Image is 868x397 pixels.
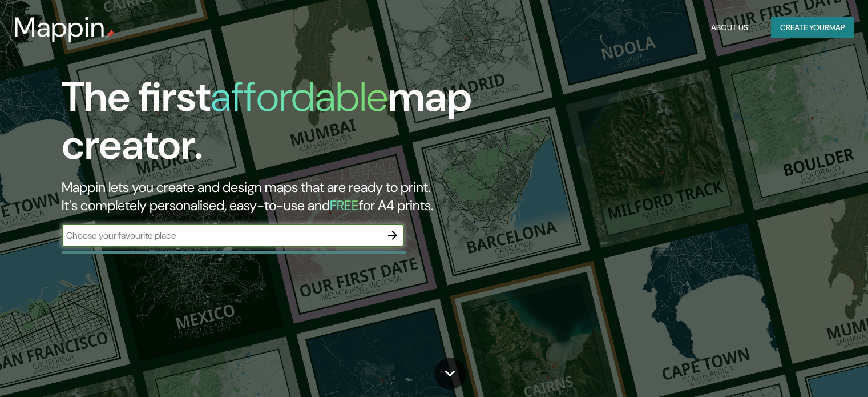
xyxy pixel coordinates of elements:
h2: Mappin lets you create and design maps that are ready to print. It's completely personalised, eas... [62,178,496,215]
button: About Us [706,17,753,38]
img: mappin-pin [106,30,115,39]
h1: The first map creator. [62,73,496,178]
h3: Mappin [14,11,106,43]
button: Create yourmap [771,17,854,38]
h1: affordable [211,70,388,123]
h5: FREE [330,197,359,214]
input: Choose your favourite place [62,229,381,242]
